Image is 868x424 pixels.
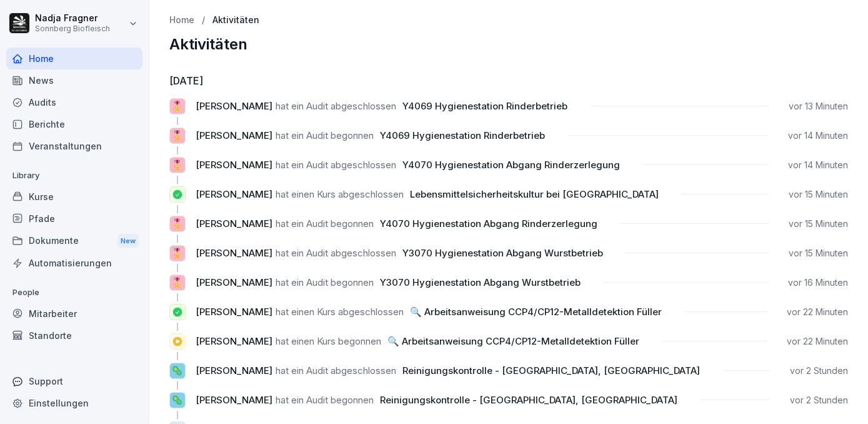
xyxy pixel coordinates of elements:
p: 🦠 [172,364,184,378]
span: [PERSON_NAME] [196,276,272,288]
p: vor 15 Minuten [789,247,848,260]
p: vor 15 Minuten [789,218,848,230]
span: Y3070 Hygienestation Abgang Wurstbetrieb [380,276,581,288]
a: Einstellungen [6,392,142,414]
span: hat ein Audit abgeschlossen [276,365,396,376]
a: Standorte [6,325,142,346]
a: Mitarbeiter [6,303,142,325]
span: hat ein Audit begonnen [276,218,374,230]
a: Home [6,48,142,69]
span: Reinigungskontrolle - [GEOGRAPHIC_DATA], [GEOGRAPHIC_DATA] [402,365,700,376]
p: vor 16 Minuten [788,276,848,289]
p: 🦠 [172,393,184,408]
span: hat ein Audit abgeschlossen [276,100,396,112]
span: hat ein Audit begonnen [276,276,374,288]
span: Y4070 Hygienestation Abgang Rinderzerlegung [380,218,597,230]
div: Support [6,370,142,392]
span: [PERSON_NAME] [196,306,272,318]
span: [PERSON_NAME] [196,365,272,376]
p: vor 15 Minuten [789,188,848,201]
p: vor 13 Minuten [789,100,848,113]
span: [PERSON_NAME] [196,188,272,200]
a: Home [169,15,194,26]
span: Y3070 Hygienestation Abgang Wurstbetrieb [402,247,603,259]
a: News [6,69,142,91]
a: Kurse [6,186,142,208]
p: vor 22 Minuten [787,306,848,318]
span: Y4069 Hygienestation Rinderbetrieb [380,129,545,141]
span: [PERSON_NAME] [196,335,272,347]
p: / [202,15,205,26]
span: hat ein Audit abgeschlossen [276,159,396,171]
span: [PERSON_NAME] [196,247,272,259]
span: hat ein Audit begonnen [276,129,374,141]
span: [PERSON_NAME] [196,129,272,141]
span: 🔍 Arbeitsanweisung CCP4/CP12-Metalldetektion Füller [387,335,639,347]
p: Library [6,166,142,186]
span: Y4070 Hygienestation Abgang Rinderzerlegung [402,159,620,171]
p: 🎖️ [172,158,184,173]
span: hat einen Kurs abgeschlossen [276,306,404,318]
p: vor 2 Stunden [790,365,848,377]
span: Lebensmittelsicherheitskultur bei [GEOGRAPHIC_DATA] [410,188,659,200]
p: Nadja Fragner [35,13,110,24]
p: vor 14 Minuten [788,159,848,171]
a: Berichte [6,113,142,135]
p: 🎖️ [172,99,184,114]
p: vor 22 Minuten [787,335,848,348]
span: hat ein Audit begonnen [276,394,374,406]
div: Dokumente [6,230,142,253]
a: DokumenteNew [6,230,142,253]
span: Reinigungskontrolle - [GEOGRAPHIC_DATA], [GEOGRAPHIC_DATA] [380,394,677,406]
a: Aktivitäten [212,15,259,26]
span: Y4069 Hygienestation Rinderbetrieb [402,100,567,112]
span: [PERSON_NAME] [196,394,272,406]
p: People [6,283,142,303]
h2: Aktivitäten [169,36,848,53]
p: 🎖️ [172,276,184,290]
span: [PERSON_NAME] [196,218,272,230]
span: hat ein Audit abgeschlossen [276,247,396,259]
span: hat einen Kurs begonnen [276,335,381,347]
p: vor 2 Stunden [790,394,848,406]
span: [PERSON_NAME] [196,159,272,171]
p: vor 14 Minuten [788,129,848,142]
h6: [DATE] [169,73,848,88]
p: Sonnberg Biofleisch [35,24,110,33]
a: Pfade [6,208,142,230]
p: 🎖️ [172,217,184,231]
div: New [117,234,139,248]
span: hat einen Kurs abgeschlossen [276,188,404,200]
a: Audits [6,91,142,113]
p: 🎖️ [172,129,184,143]
span: 🔍 Arbeitsanweisung CCP4/CP12-Metalldetektion Füller [410,306,662,318]
a: Veranstaltungen [6,135,142,157]
p: 🎖️ [172,246,184,261]
a: Automatisierungen [6,252,142,274]
span: [PERSON_NAME] [196,100,272,112]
